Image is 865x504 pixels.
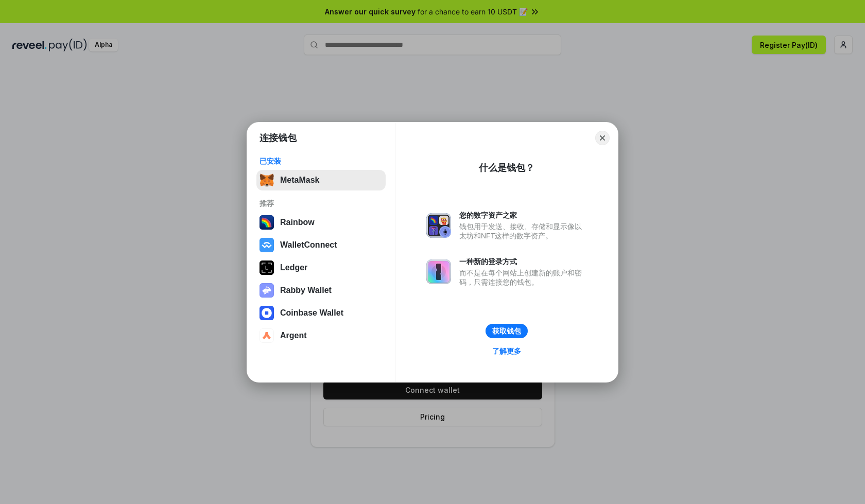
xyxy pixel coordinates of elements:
[280,286,332,295] div: Rabby Wallet
[259,283,274,298] img: svg+xml,%3Csvg%20xmlns%3D%22http%3A%2F%2Fwww.w3.org%2F2000%2Fsvg%22%20fill%3D%22none%22%20viewBox...
[256,235,386,255] button: WalletConnect
[486,324,528,338] button: 获取钱包
[259,215,274,230] img: svg+xml,%3Csvg%20width%3D%22120%22%20height%3D%22120%22%20viewBox%3D%220%200%20120%20120%22%20fil...
[259,260,274,275] img: svg+xml,%3Csvg%20xmlns%3D%22http%3A%2F%2Fwww.w3.org%2F2000%2Fsvg%22%20width%3D%2228%22%20height%3...
[280,331,307,340] div: Argent
[426,213,451,238] img: svg+xml,%3Csvg%20xmlns%3D%22http%3A%2F%2Fwww.w3.org%2F2000%2Fsvg%22%20fill%3D%22none%22%20viewBox...
[280,308,343,318] div: Coinbase Wallet
[280,240,337,250] div: WalletConnect
[595,131,610,145] button: Close
[280,176,319,185] div: MetaMask
[459,257,587,266] div: 一种新的登录方式
[479,162,534,174] div: 什么是钱包？
[259,132,297,144] h1: 连接钱包
[259,328,274,343] img: svg+xml,%3Csvg%20width%3D%2228%22%20height%3D%2228%22%20viewBox%3D%220%200%2028%2028%22%20fill%3D...
[492,346,521,356] div: 了解更多
[256,303,386,323] button: Coinbase Wallet
[280,263,307,272] div: Ledger
[280,218,315,227] div: Rainbow
[486,344,527,358] a: 了解更多
[256,212,386,233] button: Rainbow
[492,326,521,336] div: 获取钱包
[256,257,386,278] button: Ledger
[259,199,383,208] div: 推荐
[256,170,386,190] button: MetaMask
[256,325,386,346] button: Argent
[256,280,386,301] button: Rabby Wallet
[259,173,274,187] img: svg+xml,%3Csvg%20fill%3D%22none%22%20height%3D%2233%22%20viewBox%3D%220%200%2035%2033%22%20width%...
[426,259,451,284] img: svg+xml,%3Csvg%20xmlns%3D%22http%3A%2F%2Fwww.w3.org%2F2000%2Fsvg%22%20fill%3D%22none%22%20viewBox...
[459,268,587,287] div: 而不是在每个网站上创建新的账户和密码，只需连接您的钱包。
[259,157,383,166] div: 已安装
[459,211,587,220] div: 您的数字资产之家
[259,238,274,252] img: svg+xml,%3Csvg%20width%3D%2228%22%20height%3D%2228%22%20viewBox%3D%220%200%2028%2028%22%20fill%3D...
[459,222,587,240] div: 钱包用于发送、接收、存储和显示像以太坊和NFT这样的数字资产。
[259,306,274,320] img: svg+xml,%3Csvg%20width%3D%2228%22%20height%3D%2228%22%20viewBox%3D%220%200%2028%2028%22%20fill%3D...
